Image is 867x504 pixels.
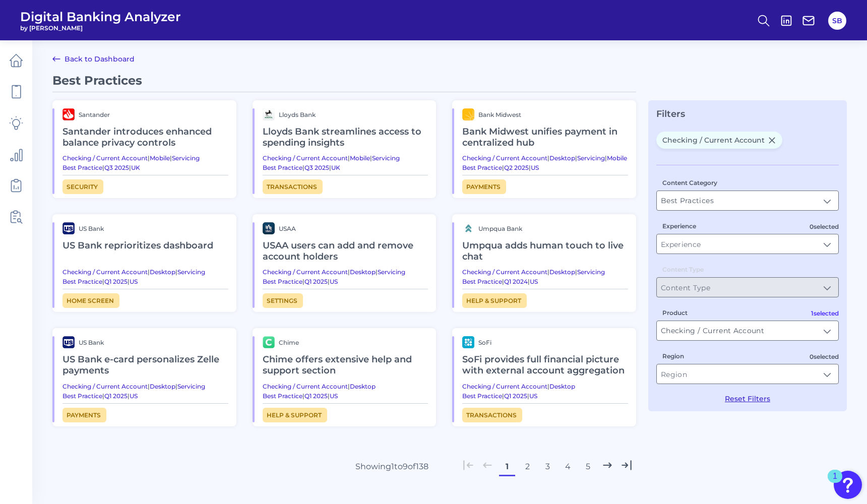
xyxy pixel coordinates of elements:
span: | [605,154,607,162]
span: | [128,278,130,285]
a: Checking / Current Account [63,383,148,390]
span: | [547,154,549,162]
span: SoFi [478,339,491,346]
span: | [128,392,130,400]
a: Best Practice [462,392,502,400]
a: Q1 2024 [504,278,528,285]
a: Best Practice [263,164,302,171]
span: Security [63,179,103,194]
img: brand logo [263,108,275,120]
a: Help & Support [263,408,327,422]
span: | [302,164,304,171]
span: | [575,154,577,162]
a: Q2 2025 [504,164,529,171]
label: Experience [662,222,696,230]
span: | [102,278,104,285]
span: | [102,392,104,400]
a: Servicing [177,268,205,276]
a: Mobile [350,154,370,162]
span: | [175,268,177,276]
a: Mobile [150,154,170,162]
button: 3 [539,459,555,475]
a: Best Practice [63,164,102,171]
a: US [330,392,338,400]
a: Mobile [607,154,627,162]
a: Servicing [378,268,405,276]
span: | [348,154,350,162]
span: | [529,164,531,171]
span: USAA [279,225,296,232]
img: brand logo [63,336,75,348]
input: Content Type [657,278,838,297]
span: by [PERSON_NAME] [20,24,181,32]
span: | [328,278,330,285]
span: | [502,164,504,171]
span: | [547,268,549,276]
div: Showing 1 to 9 of 138 [355,462,428,471]
span: Transactions [263,179,323,194]
a: Desktop [150,268,175,276]
span: | [502,278,504,285]
a: Settings [263,293,303,308]
a: brand logoUSAA [263,222,428,234]
a: Q3 2025 [304,164,329,171]
span: US Bank [79,339,104,346]
a: Best Practice [63,392,102,400]
a: Desktop [549,383,575,390]
a: Desktop [350,268,376,276]
img: brand logo [462,108,474,120]
a: Transactions [462,408,522,422]
img: brand logo [462,222,474,234]
a: Desktop [150,383,175,390]
a: Payments [63,408,106,422]
a: Servicing [372,154,400,162]
a: Desktop [549,154,575,162]
input: Region [657,364,838,384]
div: 1 [833,476,837,489]
input: Experience [657,234,838,254]
span: Filters [656,108,685,119]
label: Region [662,352,684,360]
a: Home Screen [63,293,119,308]
span: | [129,164,131,171]
span: Best Practices [52,73,142,88]
h2: Umpqua adds human touch to live chat [462,234,628,268]
span: | [170,154,172,162]
span: | [148,383,150,390]
img: brand logo [462,336,474,348]
button: Reset Filters [725,394,770,403]
img: brand logo [263,222,275,234]
span: Lloyds Bank [279,111,316,118]
span: | [575,268,577,276]
a: US [529,392,537,400]
span: | [502,392,504,400]
a: brand logoBank Midwest [462,108,628,120]
span: | [175,383,177,390]
a: Checking / Current Account [263,154,348,162]
span: | [302,392,304,400]
a: US [130,392,138,400]
label: Content Category [662,179,717,186]
a: Best Practice [462,164,502,171]
span: Help & Support [462,293,527,308]
h2: US Bank e-card personalizes Zelle payments [63,348,228,382]
a: Best Practice [462,278,502,285]
span: | [329,164,331,171]
a: Q1 2025 [104,392,128,400]
a: US [530,278,538,285]
span: | [148,268,150,276]
a: Payments [462,179,506,194]
a: brand logoChime [263,336,428,348]
label: Product [662,309,688,317]
button: 1 [499,459,515,475]
span: US Bank [79,225,104,232]
a: US [330,278,338,285]
a: Checking / Current Account [63,154,148,162]
span: | [370,154,372,162]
